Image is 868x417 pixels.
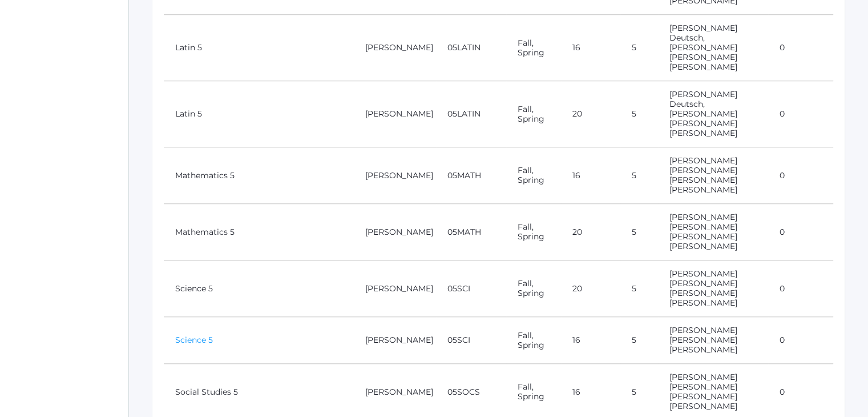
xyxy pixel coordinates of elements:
a: 05LATIN [447,42,481,53]
a: [PERSON_NAME] [669,89,737,99]
td: Fall, Spring [506,15,561,81]
a: Science 5 [175,283,213,294]
a: 05LATIN [447,109,481,119]
a: [PERSON_NAME] [669,335,737,345]
a: [PERSON_NAME] [669,212,737,222]
a: 0 [780,335,785,345]
a: [PERSON_NAME] [669,165,737,175]
a: 16 [572,335,580,345]
a: [PERSON_NAME] [669,278,737,288]
a: [PERSON_NAME] [669,325,737,335]
td: [PERSON_NAME] [354,260,436,317]
a: 0 [780,109,785,119]
a: 16 [572,170,580,181]
a: 05SCI [447,283,470,294]
td: [PERSON_NAME] [354,204,436,260]
a: 0 [780,283,785,294]
a: [PERSON_NAME] [669,401,737,411]
a: 20 [572,227,582,237]
a: Science 5 [175,335,213,345]
td: 5 [620,15,658,81]
a: 0 [780,170,785,181]
a: [PERSON_NAME] [669,128,737,138]
td: Fall, Spring [506,147,561,204]
td: 5 [620,317,658,364]
a: [PERSON_NAME] [669,241,737,251]
a: [PERSON_NAME] [669,382,737,392]
a: Latin 5 [175,109,202,119]
td: 5 [620,81,658,147]
a: 16 [572,387,580,397]
a: Deutsch, [PERSON_NAME] [669,99,737,119]
td: Fall, Spring [506,81,561,147]
a: [PERSON_NAME] [669,118,737,129]
td: [PERSON_NAME] [354,81,436,147]
a: 05SOCS [447,387,480,397]
a: Social Studies 5 [175,387,238,397]
td: 5 [620,147,658,204]
a: 05MATH [447,227,481,237]
a: 0 [780,42,785,53]
a: [PERSON_NAME] [669,23,737,33]
a: 20 [572,109,582,119]
a: [PERSON_NAME] [669,298,737,308]
a: [PERSON_NAME] [669,372,737,382]
td: [PERSON_NAME] [354,15,436,81]
td: Fall, Spring [506,260,561,317]
a: [PERSON_NAME] [669,155,737,166]
td: [PERSON_NAME] [354,317,436,364]
a: Mathematics 5 [175,227,235,237]
a: Deutsch, [PERSON_NAME] [669,33,737,53]
a: 05MATH [447,170,481,181]
a: Latin 5 [175,42,202,53]
a: [PERSON_NAME] [669,288,737,298]
td: Fall, Spring [506,317,561,364]
a: [PERSON_NAME] [669,52,737,62]
a: 0 [780,227,785,237]
td: 5 [620,204,658,260]
td: 5 [620,260,658,317]
a: [PERSON_NAME] [669,268,737,279]
a: 16 [572,42,580,53]
a: 20 [572,283,582,294]
a: [PERSON_NAME] [669,391,737,402]
a: [PERSON_NAME] [669,175,737,185]
td: Fall, Spring [506,204,561,260]
a: [PERSON_NAME] [669,344,737,355]
a: [PERSON_NAME] [669,231,737,242]
a: [PERSON_NAME] [669,185,737,195]
a: [PERSON_NAME] [669,222,737,232]
a: 0 [780,387,785,397]
a: 05SCI [447,335,470,345]
a: [PERSON_NAME] [669,62,737,72]
a: Mathematics 5 [175,170,235,181]
td: [PERSON_NAME] [354,147,436,204]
